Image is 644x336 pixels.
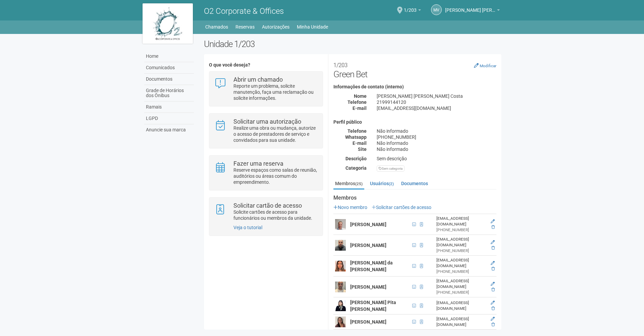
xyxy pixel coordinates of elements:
a: Excluir membro [491,306,495,311]
h4: Perfil público [333,120,496,125]
a: Editar membro [491,282,495,286]
div: [EMAIL_ADDRESS][DOMAIN_NAME] [436,237,486,248]
strong: Site [358,146,367,152]
strong: [PERSON_NAME] [350,222,386,227]
a: Excluir membro [491,246,495,250]
a: Solicitar cartão de acesso Solicite cartões de acesso para funcionários ou membros da unidade. [214,203,317,221]
a: Solicitar uma autorização Realize uma obra ou mudança, autorize o acesso de prestadores de serviç... [214,119,317,143]
a: Excluir membro [491,322,495,327]
a: Abrir um chamado Reporte um problema, solicite manutenção, faça uma reclamação ou solicite inform... [214,77,317,101]
strong: Nome [354,93,367,99]
a: Ramais [144,101,194,113]
div: Não informado [372,128,501,134]
a: [PERSON_NAME] [PERSON_NAME] [445,8,500,14]
img: user.png [335,261,346,271]
div: [PERSON_NAME] [PERSON_NAME] Costa [372,93,501,99]
strong: Solicitar cartão de acesso [233,202,302,209]
img: user.png [335,317,346,327]
div: Sem categoria [377,165,405,172]
a: Editar membro [491,219,495,224]
div: Não informado [372,140,501,146]
p: Solicite cartões de acesso para funcionários ou membros da unidade. [233,209,318,221]
div: [EMAIL_ADDRESS][DOMAIN_NAME] [436,316,486,328]
small: Modificar [480,64,496,68]
div: [EMAIL_ADDRESS][DOMAIN_NAME] [436,300,486,311]
div: [PHONE_NUMBER] [436,227,486,233]
a: Reservas [235,22,255,32]
div: [EMAIL_ADDRESS][DOMAIN_NAME] [436,216,486,227]
strong: Telefone [347,99,367,105]
img: user.png [335,240,346,251]
strong: Whatsapp [345,134,367,140]
small: (2) [389,181,394,186]
strong: [PERSON_NAME] [350,319,386,325]
div: 21999144120 [372,99,501,105]
a: Documentos [144,74,194,85]
div: [EMAIL_ADDRESS][DOMAIN_NAME] [372,105,501,111]
strong: Telefone [347,128,367,134]
strong: [PERSON_NAME] Pita [PERSON_NAME] [350,300,396,312]
strong: Abrir um chamado [233,76,283,83]
a: Modificar [474,63,496,68]
a: Editar membro [491,317,495,321]
div: Sem descrição [372,156,501,162]
a: Minha Unidade [297,22,328,32]
p: Reserve espaços como salas de reunião, auditórios ou áreas comum do empreendimento. [233,167,318,185]
div: [PHONE_NUMBER] [436,248,486,254]
h2: Unidade 1/203 [204,39,501,49]
strong: [PERSON_NAME] [350,284,386,290]
div: [PHONE_NUMBER] [372,134,501,140]
a: MV [431,4,442,15]
small: 1/203 [333,62,347,69]
a: Documentos [399,178,430,188]
img: user.png [335,282,346,292]
img: logo.jpg [143,3,193,44]
div: [PHONE_NUMBER] [436,290,486,295]
a: Excluir membro [491,266,495,271]
strong: Categoria [345,165,367,171]
a: Excluir membro [491,225,495,229]
div: [PHONE_NUMBER] [436,269,486,275]
strong: Solicitar uma autorização [233,118,301,125]
div: [EMAIL_ADDRESS][DOMAIN_NAME] [436,257,486,269]
strong: E-mail [353,140,367,146]
a: Solicitar cartões de acesso [372,205,431,210]
strong: [PERSON_NAME] [350,243,386,248]
img: user.png [335,219,346,230]
h2: Green Bet [333,59,496,79]
strong: [PERSON_NAME] da [PERSON_NAME] [350,260,393,272]
small: (25) [355,181,363,186]
img: user.png [335,300,346,311]
a: Autorizações [262,22,289,32]
a: 1/203 [404,8,421,14]
a: Fazer uma reserva Reserve espaços como salas de reunião, auditórios ou áreas comum do empreendime... [214,161,317,185]
strong: Fazer uma reserva [233,160,283,167]
a: Usuários(2) [368,178,395,188]
a: Home [144,51,194,62]
h4: Informações de contato (interno) [333,84,496,89]
span: O2 Corporate & Offices [204,6,284,16]
a: Comunicados [144,62,194,74]
span: Marcus Vinicius da Silveira Costa [445,1,495,13]
a: Editar membro [491,261,495,265]
div: [EMAIL_ADDRESS][DOMAIN_NAME] [436,278,486,290]
span: 1/203 [404,1,417,13]
strong: E-mail [353,106,367,111]
a: Editar membro [491,300,495,305]
a: Anuncie sua marca [144,124,194,135]
a: Grade de Horários dos Ônibus [144,85,194,101]
a: Membros(25) [333,178,364,190]
h4: O que você deseja? [209,62,323,68]
p: Realize uma obra ou mudança, autorize o acesso de prestadores de serviço e convidados para sua un... [233,125,318,143]
strong: Membros [333,195,496,201]
a: LGPD [144,113,194,124]
a: Excluir membro [491,287,495,292]
a: Editar membro [491,240,495,245]
div: Não informado [372,146,501,152]
a: Veja o tutorial [233,225,262,230]
p: Reporte um problema, solicite manutenção, faça uma reclamação ou solicite informações. [233,83,318,101]
a: Chamados [205,22,228,32]
a: Novo membro [333,205,367,210]
strong: Descrição [345,156,367,161]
